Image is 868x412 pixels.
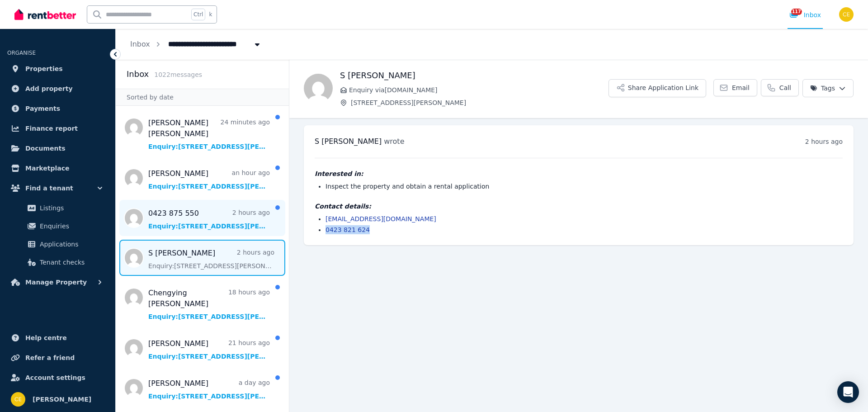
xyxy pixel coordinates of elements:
span: Email [732,83,750,92]
span: Enquiries [40,221,101,232]
span: [PERSON_NAME] [33,394,91,405]
button: Find a tenant [7,179,108,197]
div: Open Intercom Messenger [837,381,859,403]
span: Help centre [25,332,67,343]
a: S [PERSON_NAME]2 hours agoEnquiry:[STREET_ADDRESS][PERSON_NAME]. [148,248,274,270]
span: ORGANISE [7,50,36,56]
a: Applications [11,235,104,253]
img: RentBetter [14,8,76,21]
span: Marketplace [25,163,69,174]
a: [EMAIL_ADDRESS][DOMAIN_NAME] [325,215,436,223]
a: Refer a friend [7,349,108,367]
span: 11171 [791,9,802,15]
a: [PERSON_NAME] [PERSON_NAME]24 minutes agoEnquiry:[STREET_ADDRESS][PERSON_NAME]. [148,118,270,151]
span: Applications [40,239,101,250]
a: Account settings [7,369,108,387]
a: Tenant checks [11,253,104,271]
span: Tags [810,84,835,93]
a: Properties [7,60,108,78]
span: Manage Property [25,277,87,288]
h4: Contact details: [315,202,843,211]
span: Account settings [25,372,85,383]
span: wrote [384,137,404,146]
img: S Shuk [304,74,333,103]
span: Enquiry via [DOMAIN_NAME] [349,85,609,95]
a: [PERSON_NAME]21 hours agoEnquiry:[STREET_ADDRESS][PERSON_NAME]. [148,338,270,361]
span: k [209,11,212,18]
a: Marketplace [7,159,108,177]
span: Listings [40,203,101,213]
span: Refer a friend [25,352,75,363]
a: [PERSON_NAME]a day agoEnquiry:[STREET_ADDRESS][PERSON_NAME]. [148,378,270,401]
button: Share Application Link [609,79,706,97]
h4: Interested in: [315,169,843,178]
a: Email [713,79,757,96]
span: Find a tenant [25,183,73,194]
a: Listings [11,199,104,217]
h2: Inbox [127,68,149,81]
span: Finance report [25,123,78,134]
nav: Breadcrumb [116,29,276,60]
a: 0423 821 624 [325,226,370,233]
button: Manage Property [7,273,108,291]
span: S [PERSON_NAME] [315,137,382,146]
span: Tenant checks [40,257,101,268]
span: Documents [25,143,66,154]
a: Enquiries [11,217,104,235]
a: Help centre [7,329,108,347]
a: Call [761,79,799,96]
h1: S [PERSON_NAME] [340,69,609,82]
button: Tags [802,79,854,97]
a: Payments [7,99,108,118]
span: 1022 message s [154,71,202,78]
a: Inbox [130,40,150,48]
div: Inbox [789,10,821,19]
a: Documents [7,139,108,157]
span: Payments [25,103,60,114]
span: [STREET_ADDRESS][PERSON_NAME] [351,98,609,107]
time: 2 hours ago [805,138,843,145]
span: Add property [25,83,73,94]
a: Finance report [7,119,108,137]
a: [PERSON_NAME]an hour agoEnquiry:[STREET_ADDRESS][PERSON_NAME]. [148,168,270,191]
span: Properties [25,63,63,74]
span: Ctrl [191,9,205,20]
li: Inspect the property and obtain a rental application [325,182,843,191]
a: Chengying [PERSON_NAME]18 hours agoEnquiry:[STREET_ADDRESS][PERSON_NAME]. [148,288,270,321]
div: Sorted by date [116,89,289,106]
img: Chris Ellsmore [839,7,854,22]
a: Add property [7,80,108,98]
span: Call [779,83,791,92]
a: 0423 875 5502 hours agoEnquiry:[STREET_ADDRESS][PERSON_NAME]. [148,208,270,231]
img: Chris Ellsmore [11,392,25,407]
